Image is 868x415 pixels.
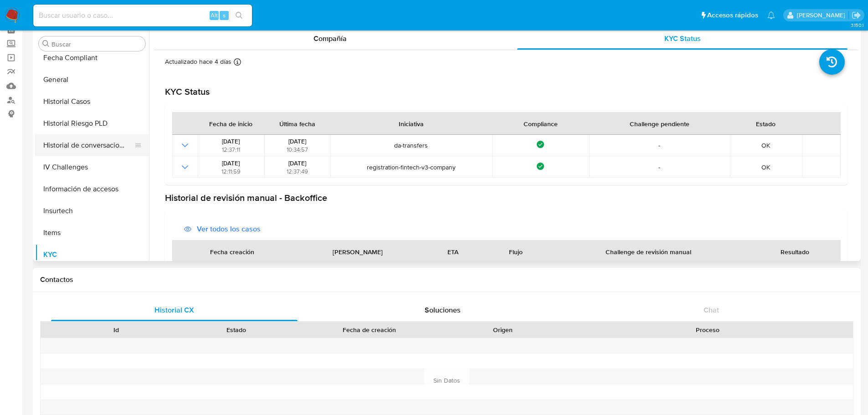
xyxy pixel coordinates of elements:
[851,21,863,29] span: 3.150.1
[35,47,149,69] button: Fecha Compliant
[51,40,142,48] input: Buscar
[154,305,194,315] span: Historial CX
[211,11,218,20] span: Alt
[230,9,248,22] button: search-icon
[449,325,556,334] div: Origen
[425,305,461,315] span: Soluciones
[40,275,853,284] h1: Contactos
[35,200,149,222] button: Insurtech
[35,134,142,156] button: Historial de conversaciones
[165,57,231,66] p: Actualizado hace 4 días
[767,11,775,19] a: Notificaciones
[35,91,149,113] button: Historial Casos
[569,325,847,334] div: Proceso
[707,10,758,20] span: Accesos rápidos
[35,156,149,178] button: IV Challenges
[704,305,719,315] span: Chat
[42,40,50,47] button: Buscar
[303,325,437,334] div: Fecha de creación
[223,11,226,20] span: s
[33,10,252,21] input: Buscar usuario o caso...
[35,178,149,200] button: Información de accesos
[183,325,290,334] div: Estado
[35,69,149,91] button: General
[35,222,149,244] button: Items
[313,33,347,44] span: Compañía
[35,244,149,266] button: KYC
[35,113,149,134] button: Historial Riesgo PLD
[664,33,701,44] span: KYC Status
[797,11,848,20] p: paloma.falcondesoto@mercadolibre.cl
[63,325,170,334] div: Id
[852,10,861,20] a: Salir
